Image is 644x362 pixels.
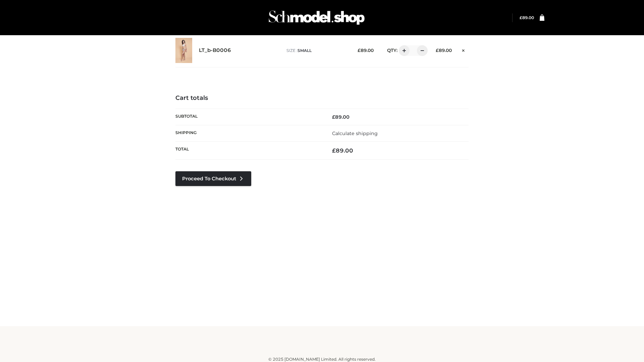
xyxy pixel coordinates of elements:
bdi: 89.00 [332,114,350,120]
th: Shipping [175,125,322,141]
a: Remove this item [459,45,469,54]
a: LT_b-B0006 [199,47,231,54]
span: £ [520,15,522,20]
a: Proceed to Checkout [175,171,251,186]
div: QTY: [380,45,425,56]
th: Subtotal [175,109,322,125]
p: size : [286,48,347,54]
span: SMALL [298,48,312,53]
bdi: 89.00 [520,15,534,20]
h4: Cart totals [175,95,469,102]
bdi: 89.00 [332,147,353,154]
a: £89.00 [520,15,534,20]
th: Total [175,142,322,160]
span: £ [358,48,361,53]
bdi: 89.00 [358,48,374,53]
img: Schmodel Admin 964 [266,4,367,31]
span: £ [436,48,439,53]
a: Calculate shipping [332,130,378,136]
span: £ [332,114,335,120]
span: £ [332,147,336,154]
bdi: 89.00 [436,48,452,53]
